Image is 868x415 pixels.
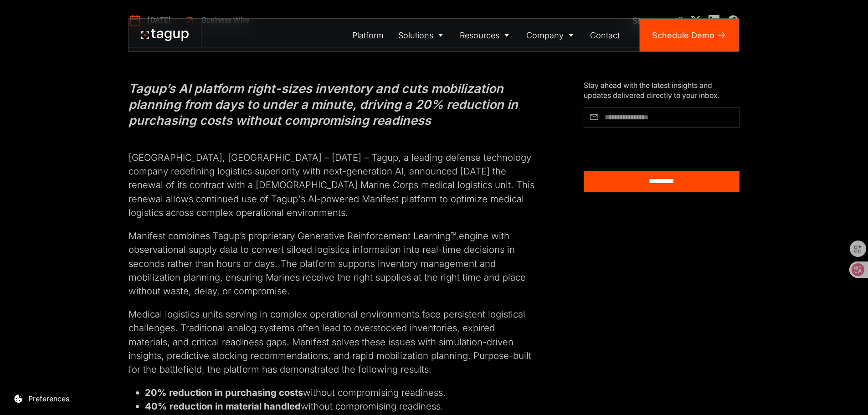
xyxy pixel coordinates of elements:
[145,400,534,413] li: without compromising readiness.
[391,19,453,51] a: Solutions
[590,29,620,41] div: Contact
[28,393,69,404] div: Preferences
[584,107,740,192] form: Article Subscribe
[352,29,384,41] div: Platform
[519,19,583,51] a: Company
[652,29,714,41] div: Schedule Demo
[145,386,534,400] li: without compromising readiness.
[453,19,519,51] a: Resources
[398,29,433,41] div: Solutions
[526,29,564,41] div: Company
[128,81,518,128] em: Tagup’s AI platform right-sizes inventory and cuts mobilization planning from days to under a min...
[145,400,301,412] strong: 40% reduction in material handled
[128,137,534,220] p: [GEOGRAPHIC_DATA], [GEOGRAPHIC_DATA] – [DATE] – Tagup, a leading defense technology company redef...
[583,19,627,51] a: Contact
[345,19,391,51] a: Platform
[584,81,740,101] div: Stay ahead with the latest insights and updates delivered directly to your inbox.
[460,29,499,41] div: Resources
[584,132,681,157] iframe: reCAPTCHA
[145,387,303,398] strong: 20% reduction in purchasing costs
[640,19,739,51] a: Schedule Demo
[128,307,534,377] p: Medical logistics units serving in complex operational environments face persistent logistical ch...
[128,229,534,298] p: Manifest combines Tagup’s proprietary Generative Reinforcement Learning™ engine with observationa...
